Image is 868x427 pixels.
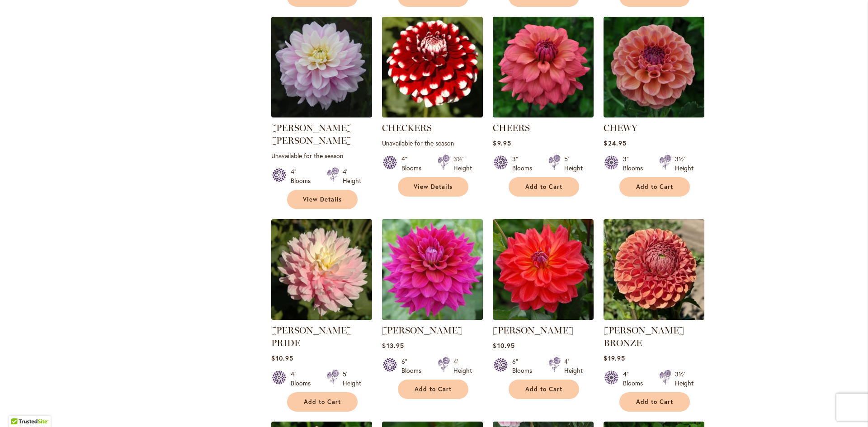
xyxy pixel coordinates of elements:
a: Charlotte Mae [271,111,372,119]
p: Unavailable for the season [271,151,372,160]
div: 4" Blooms [401,155,427,173]
button: Add to Cart [509,177,579,197]
span: View Details [414,183,453,191]
a: CHECKERS [382,122,432,133]
span: Add to Cart [525,183,562,191]
button: Add to Cart [619,177,690,197]
div: 6" Blooms [512,357,538,375]
button: Add to Cart [287,392,358,412]
span: Add to Cart [636,398,673,406]
a: [PERSON_NAME] BRONZE [604,325,684,348]
img: CHECKERS [382,17,483,117]
span: Add to Cart [304,398,341,406]
div: 4" Blooms [291,370,316,388]
button: Add to Cart [398,380,468,399]
a: View Details [398,177,468,197]
div: 3½' Height [675,155,693,173]
img: CHILSON'S PRIDE [271,219,372,320]
a: CHLOE JANAE [382,313,483,322]
div: 4' Height [453,357,472,375]
span: Add to Cart [636,183,673,191]
img: COOPER BLAINE [493,219,594,320]
img: Charlotte Mae [271,17,372,117]
a: COOPER BLAINE [493,313,594,322]
div: 4" Blooms [291,167,316,185]
span: $10.95 [271,354,293,362]
a: [PERSON_NAME] [PERSON_NAME] [271,122,352,146]
div: 5' Height [564,155,583,173]
a: [PERSON_NAME] [382,325,462,336]
div: 3½' Height [453,155,472,173]
img: CORNEL BRONZE [604,219,704,320]
div: 4' Height [343,167,361,185]
iframe: Launch Accessibility Center [7,395,32,420]
div: 3½' Height [675,370,693,388]
a: CHEERS [493,122,530,133]
span: $24.95 [604,139,626,147]
div: 4" Blooms [623,370,648,388]
span: View Details [303,196,342,203]
span: $13.95 [382,341,404,350]
button: Add to Cart [619,392,690,412]
img: CHEWY [604,17,704,117]
div: 3" Blooms [512,155,538,173]
a: CHILSON'S PRIDE [271,313,372,322]
a: CHEWY [604,122,637,133]
a: [PERSON_NAME] PRIDE [271,325,352,348]
a: CORNEL BRONZE [604,313,704,322]
a: CHECKERS [382,111,483,119]
span: $9.95 [493,139,511,147]
div: 3" Blooms [623,155,648,173]
a: CHEWY [604,111,704,119]
img: CHLOE JANAE [380,216,486,322]
span: Add to Cart [525,385,562,393]
a: View Details [287,190,358,209]
button: Add to Cart [509,380,579,399]
img: CHEERS [493,17,594,117]
span: $19.95 [604,354,625,362]
a: [PERSON_NAME] [493,325,573,336]
div: 4' Height [564,357,583,375]
span: Add to Cart [415,385,452,393]
div: 5' Height [343,370,361,388]
div: 6" Blooms [401,357,427,375]
p: Unavailable for the season [382,139,483,147]
span: $10.95 [493,341,514,350]
a: CHEERS [493,111,594,119]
